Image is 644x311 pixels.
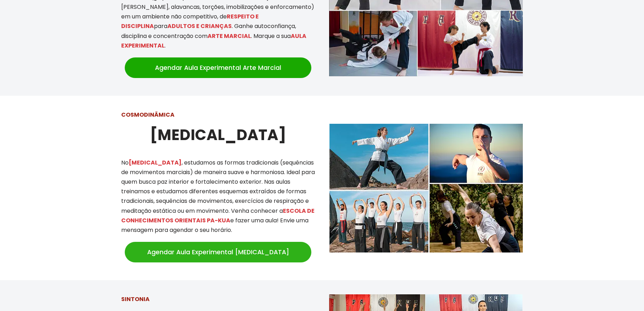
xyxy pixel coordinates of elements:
[121,295,150,303] strong: SINTONIA
[167,22,232,30] mark: ADULTOS E CRIANÇAS
[121,158,315,235] p: No , estudamos as formas tradicionais (sequências de movimentos marciais) de maneira suave e harm...
[121,111,175,119] strong: COSMODINÃMICA
[129,159,182,167] mark: [MEDICAL_DATA]
[208,32,251,40] mark: ARTE MARCIAL
[121,207,315,224] mark: ESCOLA DE CONHECIMENTOS ORIENTAIS PA-KUA
[150,124,286,145] strong: [MEDICAL_DATA]
[125,242,311,262] a: Agendar Aula Experimental [MEDICAL_DATA]
[125,57,311,78] a: Agendar Aula Experimental Arte Marcial
[121,32,306,50] mark: AULA EXPERIMENTAL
